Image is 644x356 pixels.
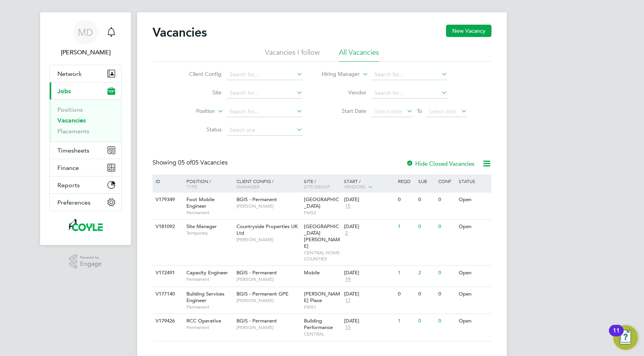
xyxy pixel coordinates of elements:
[414,106,424,116] span: To
[344,270,394,276] div: [DATE]
[304,269,320,276] span: Mobile
[344,324,352,331] span: 15
[186,276,233,282] span: Permanent
[304,291,340,304] span: [PERSON_NAME] Place
[50,82,121,99] button: Jobs
[57,117,86,124] a: Vacancies
[177,126,221,133] label: Status
[457,220,490,234] div: Open
[457,175,490,188] div: Status
[315,71,360,78] label: Hiring Manager
[181,175,235,193] div: Position /
[304,250,340,262] span: CENTRAL HOME COUNTIES
[396,314,416,328] div: 1
[153,25,207,40] h2: Vacancies
[457,266,490,280] div: Open
[186,183,197,190] span: Type
[154,266,181,280] div: V172491
[186,324,233,331] span: Permanent
[154,175,181,188] div: ID
[322,89,366,96] label: Vendor
[186,223,217,230] span: Site Manager
[436,220,456,234] div: 0
[436,287,456,301] div: 0
[154,314,181,328] div: V179426
[57,87,71,95] span: Jobs
[57,181,80,189] span: Reports
[186,317,221,324] span: RCC Operative
[406,160,475,167] label: Hide Closed Vacancies
[80,254,102,261] span: Powered by
[154,220,181,234] div: V181092
[304,210,340,216] span: FMS2
[236,324,300,331] span: [PERSON_NAME]
[344,196,394,203] div: [DATE]
[68,219,102,231] img: coyles-logo-retina.png
[236,203,300,209] span: [PERSON_NAME]
[227,106,303,117] input: Search for...
[613,331,620,341] div: 11
[177,71,221,77] label: Client Config
[236,317,277,324] span: BGIS - Permanent
[186,269,228,276] span: Capacity Engineer
[57,164,79,171] span: Finance
[236,237,300,243] span: [PERSON_NAME]
[416,314,436,328] div: 0
[227,69,303,80] input: Search for...
[49,219,122,231] a: Go to home page
[396,287,416,301] div: 0
[186,210,233,216] span: Permanent
[304,196,339,209] span: [GEOGRAPHIC_DATA]
[416,266,436,280] div: 2
[50,65,121,82] button: Network
[57,147,89,154] span: Timesheets
[49,48,122,57] span: Mark Dimbleby
[186,291,225,304] span: Building Services Engineer
[57,128,89,135] a: Placements
[344,183,366,190] span: Vendors
[344,291,394,297] div: [DATE]
[227,125,303,136] input: Select one
[50,99,121,141] div: Jobs
[50,176,121,193] button: Reports
[436,314,456,328] div: 0
[153,159,229,167] div: Showing
[304,183,330,190] span: Site Group
[186,304,233,310] span: Permanent
[416,193,436,207] div: 0
[57,70,82,77] span: Network
[304,331,340,337] span: CENTRAL
[80,261,102,267] span: Engage
[227,88,303,99] input: Search for...
[178,159,228,166] span: 05 Vacancies
[177,89,221,96] label: Site
[372,69,448,80] input: Search for...
[416,220,436,234] div: 0
[236,297,300,304] span: [PERSON_NAME]
[302,175,342,193] div: Site /
[57,199,91,206] span: Preferences
[50,159,121,176] button: Finance
[374,108,402,115] span: Select date
[236,291,288,297] span: BGIS - Permanent GPE
[342,175,396,194] div: Start /
[171,107,215,115] label: Position
[396,220,416,234] div: 1
[69,254,102,269] a: Powered byEngage
[396,193,416,207] div: 0
[429,108,456,115] span: Select date
[304,317,333,331] span: Building Performance
[372,88,448,99] input: Search for...
[416,175,436,188] div: Sub
[178,159,192,166] span: 05 of
[154,193,181,207] div: V179349
[265,48,320,62] li: Vacancies I follow
[186,230,233,236] span: Temporary
[344,297,352,304] span: 17
[236,223,298,236] span: Countryside Properties UK Ltd
[236,269,277,276] span: BGIS - Permanent
[416,287,436,301] div: 0
[235,175,302,193] div: Client Config /
[436,266,456,280] div: 0
[344,230,349,237] span: 2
